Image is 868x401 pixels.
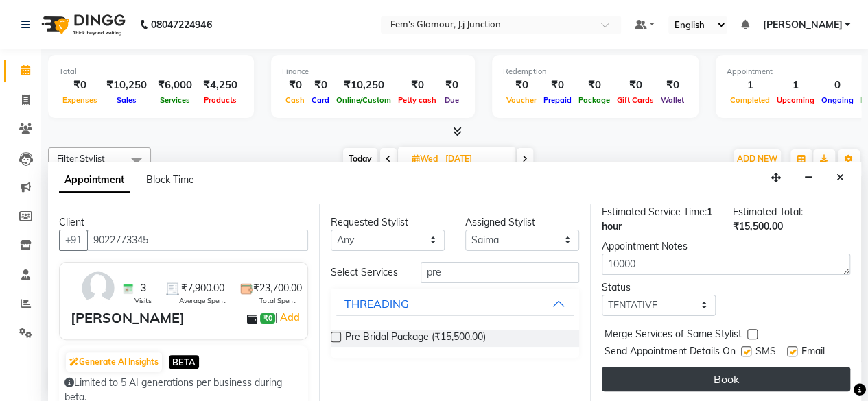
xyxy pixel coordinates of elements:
[657,95,688,105] span: Wallet
[440,77,464,93] div: ₹0
[830,167,850,189] button: Close
[134,295,152,306] span: Visits
[773,77,818,93] div: 1
[734,149,781,169] button: ADD NEW
[336,291,574,316] button: THREADING
[181,281,224,295] span: ₹7,900.00
[602,206,712,232] span: 1 hour
[732,220,782,232] span: ₹15,500.00
[200,95,240,105] span: Products
[755,344,776,361] span: SMS
[575,95,613,105] span: Package
[441,149,510,169] input: 2025-10-22
[278,309,302,326] a: Add
[602,239,850,254] div: Appointment Notes
[441,95,462,105] span: Due
[343,148,377,169] span: Today
[395,77,440,93] div: ₹0
[260,313,274,324] span: ₹0
[465,215,579,230] div: Assigned Stylist
[101,77,152,93] div: ₹10,250
[259,295,296,306] span: Total Spent
[395,95,440,105] span: Petty cash
[66,352,162,372] button: Generate AI Insights
[818,77,857,93] div: 0
[152,77,198,93] div: ₹6,000
[762,18,842,32] span: [PERSON_NAME]
[151,5,211,44] b: 08047224946
[198,77,243,93] div: ₹4,250
[282,66,464,77] div: Finance
[727,77,773,93] div: 1
[179,295,226,306] span: Average Spent
[156,95,193,105] span: Services
[602,367,850,391] button: Book
[602,206,707,218] span: Estimated Service Time:
[575,77,613,93] div: ₹0
[503,95,540,105] span: Voucher
[59,230,88,251] button: +91
[87,230,308,251] input: Search by Name/Mobile/Email/Code
[605,327,742,344] span: Merge Services of Same Stylist
[141,281,146,295] span: 3
[613,95,657,105] span: Gift Cards
[59,215,308,230] div: Client
[613,77,657,93] div: ₹0
[333,77,395,93] div: ₹10,250
[78,268,118,308] img: avatar
[57,153,105,164] span: Filter Stylist
[59,77,101,93] div: ₹0
[657,77,688,93] div: ₹0
[331,215,445,230] div: Requested Stylist
[727,95,773,105] span: Completed
[282,77,308,93] div: ₹0
[503,66,688,77] div: Redemption
[253,281,302,295] span: ₹23,700.00
[113,95,140,105] span: Sales
[308,95,333,105] span: Card
[333,95,395,105] span: Online/Custom
[773,95,818,105] span: Upcoming
[345,330,486,347] span: Pre Bridal Package (₹15,500.00)
[737,154,777,164] span: ADD NEW
[421,262,579,283] input: Search by service name
[35,5,129,44] img: logo
[169,355,199,368] span: BETA
[71,308,185,328] div: [PERSON_NAME]
[146,173,194,186] span: Block Time
[59,66,243,77] div: Total
[320,265,410,280] div: Select Services
[540,77,575,93] div: ₹0
[540,95,575,105] span: Prepaid
[818,95,857,105] span: Ongoing
[602,280,716,295] div: Status
[308,77,333,93] div: ₹0
[409,154,441,164] span: Wed
[732,206,802,218] span: Estimated Total:
[801,344,825,361] span: Email
[282,95,308,105] span: Cash
[59,168,130,193] span: Appointment
[275,309,302,326] span: |
[59,95,101,105] span: Expenses
[344,295,409,312] div: THREADING
[605,344,736,361] span: Send Appointment Details On
[503,77,540,93] div: ₹0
